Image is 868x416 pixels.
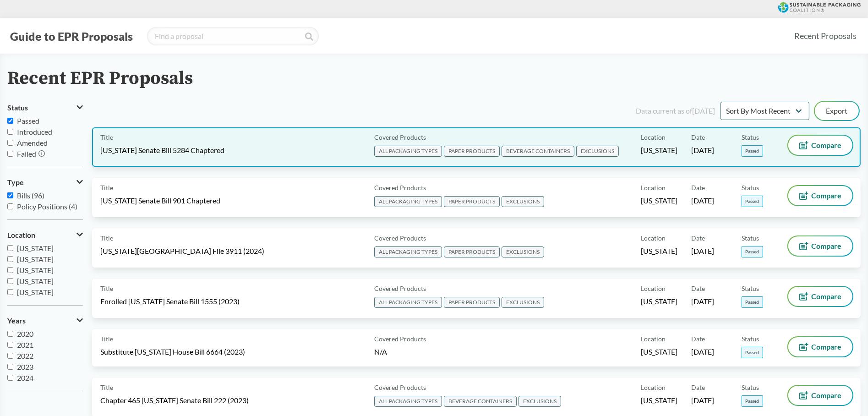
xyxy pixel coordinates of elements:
[811,343,841,350] span: Compare
[100,145,224,155] span: [US_STATE] Senate Bill 5284 Chaptered
[502,297,544,308] span: EXCLUSIONS
[7,256,13,262] input: [US_STATE]
[691,383,705,392] span: Date
[576,146,619,157] span: EXCLUSIONS
[811,142,841,149] span: Compare
[811,293,841,300] span: Compare
[742,196,763,207] span: Passed
[691,196,714,206] span: [DATE]
[7,129,13,135] input: Introduced
[374,183,426,192] span: Covered Products
[17,191,44,200] span: Bills (96)
[7,364,13,370] input: 2023
[17,351,33,360] span: 2022
[691,246,714,256] span: [DATE]
[100,395,249,405] span: Chapter 465 [US_STATE] Senate Bill 222 (2023)
[147,27,319,45] input: Find a proposal
[7,151,13,157] input: Failed
[374,347,387,356] span: N/A
[811,242,841,250] span: Compare
[7,313,83,328] button: Years
[811,192,841,199] span: Compare
[374,196,442,207] span: ALL PACKAGING TYPES
[17,288,54,296] span: [US_STATE]
[742,296,763,308] span: Passed
[641,196,677,206] span: [US_STATE]
[811,392,841,399] span: Compare
[7,375,13,381] input: 2024
[374,396,442,407] span: ALL PACKAGING TYPES
[17,362,33,371] span: 2023
[7,267,13,273] input: [US_STATE]
[374,233,426,243] span: Covered Products
[374,383,426,392] span: Covered Products
[100,383,113,392] span: Title
[7,245,13,251] input: [US_STATE]
[691,233,705,243] span: Date
[691,145,714,155] span: [DATE]
[641,395,677,405] span: [US_STATE]
[691,347,714,357] span: [DATE]
[7,231,35,239] span: Location
[7,203,13,209] input: Policy Positions (4)
[100,296,240,307] span: Enrolled [US_STATE] Senate Bill 1555 (2023)
[100,347,245,357] span: Substitute [US_STATE] House Bill 6664 (2023)
[519,396,561,407] span: EXCLUSIONS
[641,296,677,307] span: [US_STATE]
[742,233,759,243] span: Status
[17,202,77,211] span: Policy Positions (4)
[7,331,13,337] input: 2020
[641,145,677,155] span: [US_STATE]
[7,104,28,112] span: Status
[742,246,763,257] span: Passed
[7,342,13,348] input: 2021
[7,278,13,284] input: [US_STATE]
[636,105,715,116] div: Data current as of [DATE]
[641,284,666,293] span: Location
[815,102,859,120] button: Export
[691,334,705,344] span: Date
[641,334,666,344] span: Location
[374,132,426,142] span: Covered Products
[788,337,852,356] button: Compare
[17,244,54,252] span: [US_STATE]
[788,287,852,306] button: Compare
[742,145,763,157] span: Passed
[17,329,33,338] span: 2020
[100,132,113,142] span: Title
[444,396,517,407] span: BEVERAGE CONTAINERS
[100,196,220,206] span: [US_STATE] Senate Bill 901 Chaptered
[374,246,442,257] span: ALL PACKAGING TYPES
[691,284,705,293] span: Date
[7,175,83,190] button: Type
[444,146,500,157] span: PAPER PRODUCTS
[7,227,83,243] button: Location
[100,334,113,344] span: Title
[100,284,113,293] span: Title
[788,186,852,205] button: Compare
[742,383,759,392] span: Status
[790,26,861,46] a: Recent Proposals
[742,183,759,192] span: Status
[17,255,54,263] span: [US_STATE]
[17,340,33,349] span: 2021
[444,196,500,207] span: PAPER PRODUCTS
[641,183,666,192] span: Location
[641,132,666,142] span: Location
[691,132,705,142] span: Date
[17,127,52,136] span: Introduced
[788,136,852,155] button: Compare
[691,296,714,307] span: [DATE]
[444,297,500,308] span: PAPER PRODUCTS
[742,395,763,407] span: Passed
[374,334,426,344] span: Covered Products
[17,266,54,274] span: [US_STATE]
[7,317,26,325] span: Years
[502,146,574,157] span: BEVERAGE CONTAINERS
[641,246,677,256] span: [US_STATE]
[7,100,83,115] button: Status
[7,192,13,198] input: Bills (96)
[742,284,759,293] span: Status
[641,383,666,392] span: Location
[788,236,852,256] button: Compare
